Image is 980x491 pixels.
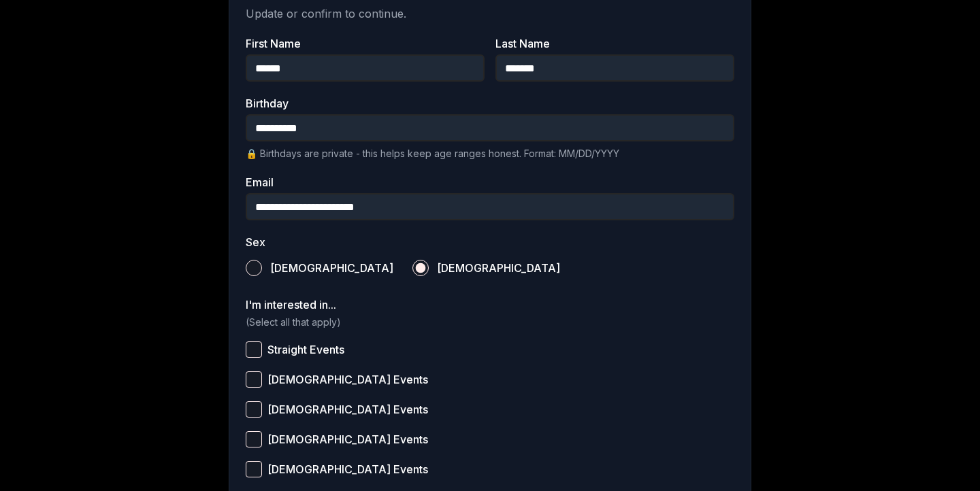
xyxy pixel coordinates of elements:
[270,263,393,273] span: [DEMOGRAPHIC_DATA]
[246,316,734,329] p: (Select all that apply)
[246,431,262,447] button: [DEMOGRAPHIC_DATA] Events
[412,260,429,276] button: [DEMOGRAPHIC_DATA]
[267,404,428,415] span: [DEMOGRAPHIC_DATA] Events
[246,260,262,276] button: [DEMOGRAPHIC_DATA]
[267,374,428,385] span: [DEMOGRAPHIC_DATA] Events
[246,401,262,418] button: [DEMOGRAPHIC_DATA] Events
[246,38,485,49] label: First Name
[495,38,734,49] label: Last Name
[246,147,734,160] p: 🔒 Birthdays are private - this helps keep age ranges honest. Format: MM/DD/YYYY
[246,299,734,310] label: I'm interested in...
[267,434,428,445] span: [DEMOGRAPHIC_DATA] Events
[246,177,734,188] label: Email
[246,371,262,388] button: [DEMOGRAPHIC_DATA] Events
[437,263,560,273] span: [DEMOGRAPHIC_DATA]
[246,5,734,22] p: Update or confirm to continue.
[246,98,734,109] label: Birthday
[246,237,734,248] label: Sex
[246,341,262,358] button: Straight Events
[267,344,344,355] span: Straight Events
[267,464,428,475] span: [DEMOGRAPHIC_DATA] Events
[246,461,262,477] button: [DEMOGRAPHIC_DATA] Events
